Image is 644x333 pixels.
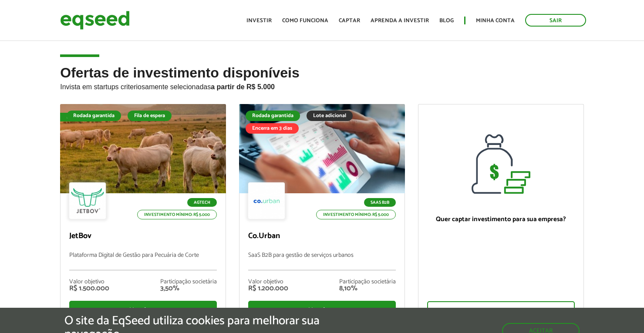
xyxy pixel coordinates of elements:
div: Rodada garantida [67,111,121,121]
a: Aprenda a investir [371,18,429,24]
div: Ver oferta [69,301,217,319]
div: Encerra em 3 dias [246,123,299,134]
div: Quero captar [427,301,575,320]
a: Como funciona [282,18,328,24]
div: Valor objetivo [69,279,109,285]
div: Ver oferta [248,301,396,319]
div: R$ 1.200.000 [248,285,288,292]
p: Investimento mínimo: R$ 5.000 [137,210,217,219]
div: R$ 1.500.000 [69,285,109,292]
a: Fila de espera Rodada garantida Fila de espera Agtech Investimento mínimo: R$ 5.000 JetBov Plataf... [60,104,226,326]
h2: Ofertas de investimento disponíveis [60,65,584,104]
p: Co.Urban [248,232,396,241]
div: Valor objetivo [248,279,288,285]
p: Quer captar investimento para sua empresa? [427,215,575,223]
div: Rodada garantida [246,111,300,121]
img: EqSeed [60,9,130,32]
div: Fila de espera [60,113,105,121]
p: Invista em startups criteriosamente selecionadas [60,81,584,91]
a: Investir [246,18,272,24]
a: Blog [439,18,454,24]
p: Investimento mínimo: R$ 5.000 [316,210,396,219]
a: Captar [339,18,360,24]
a: Sair [525,14,586,27]
p: SaaS B2B [364,198,396,207]
p: Plataforma Digital de Gestão para Pecuária de Corte [69,252,217,270]
a: Rodada garantida Lote adicional Encerra em 3 dias SaaS B2B Investimento mínimo: R$ 5.000 Co.Urban... [239,104,405,326]
p: JetBov [69,232,217,241]
div: Participação societária [339,279,396,285]
div: Lote adicional [307,111,353,121]
a: Minha conta [476,18,515,24]
div: 8,10% [339,285,396,292]
strong: a partir de R$ 5.000 [211,83,275,91]
a: Quer captar investimento para sua empresa? Quero captar [418,104,584,326]
p: Agtech [187,198,217,207]
div: 3,50% [160,285,217,292]
div: Participação societária [160,279,217,285]
p: SaaS B2B para gestão de serviços urbanos [248,252,396,270]
div: Fila de espera [128,111,172,121]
